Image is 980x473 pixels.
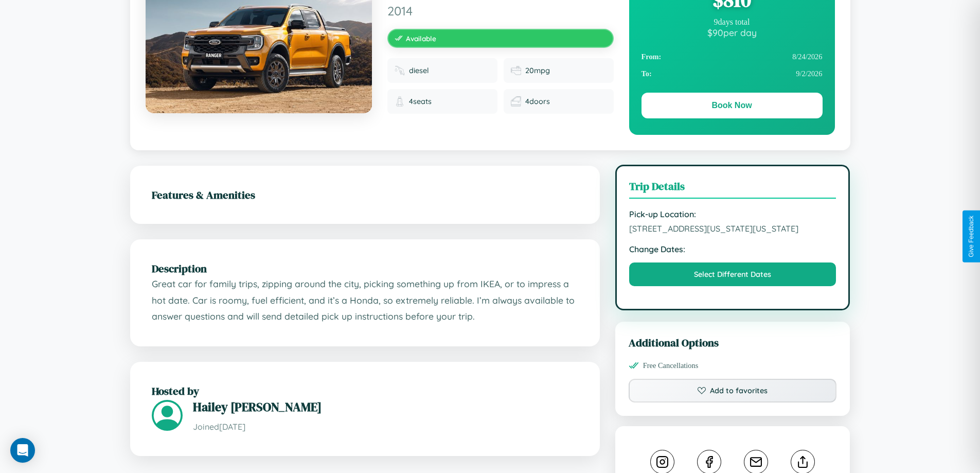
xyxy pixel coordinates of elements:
[395,96,405,107] img: Seats
[629,262,836,286] button: Select Different Dates
[642,65,823,82] div: 9 / 2 / 2026
[642,69,652,78] strong: To:
[525,66,550,75] span: 20 mpg
[395,65,405,76] img: Fuel type
[152,261,578,276] h2: Description
[642,48,823,65] div: 8 / 24 / 2026
[409,97,432,106] span: 4 seats
[511,96,521,107] img: Doors
[642,93,823,118] button: Book Now
[629,335,837,350] h3: Additional Options
[152,276,578,325] p: Great car for family trips, zipping around the city, picking something up from IKEA, or to impres...
[511,65,521,76] img: Fuel efficiency
[642,17,823,27] div: 9 days total
[409,66,429,75] span: diesel
[406,34,436,43] span: Available
[152,187,578,202] h2: Features & Amenities
[152,383,578,398] h2: Hosted by
[629,209,836,219] strong: Pick-up Location:
[193,419,578,434] p: Joined [DATE]
[642,27,823,38] div: $ 90 per day
[642,52,662,61] strong: From:
[629,179,836,199] h3: Trip Details
[10,438,35,463] div: Open Intercom Messenger
[629,244,836,254] strong: Change Dates:
[387,3,614,19] span: 2014
[968,216,975,257] div: Give Feedback
[629,379,837,402] button: Add to favorites
[643,361,699,370] span: Free Cancellations
[525,97,550,106] span: 4 doors
[193,398,578,415] h3: Hailey [PERSON_NAME]
[629,223,836,234] span: [STREET_ADDRESS][US_STATE][US_STATE]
